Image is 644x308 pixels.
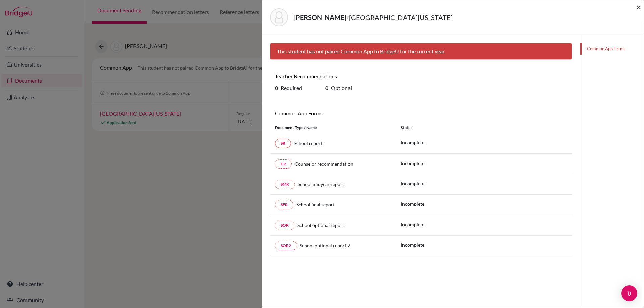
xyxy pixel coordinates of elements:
span: Counselor recommendation [294,161,353,167]
strong: [PERSON_NAME] [293,13,346,21]
span: School optional report 2 [300,243,350,248]
a: SOR2 [275,241,297,250]
p: Incomplete [401,160,424,167]
button: Close [636,3,641,11]
span: School final report [296,202,335,207]
div: Status [396,125,572,131]
p: Incomplete [401,221,424,228]
p: Incomplete [401,241,424,248]
span: School midyear report [298,181,344,187]
span: - [GEOGRAPHIC_DATA][US_STATE] [346,13,453,21]
span: Required [281,85,302,91]
a: SOR [275,221,294,230]
div: Open Intercom Messenger [621,285,637,301]
p: Incomplete [401,200,424,207]
p: Incomplete [401,180,424,187]
h6: Teacher Recommendations [275,73,416,79]
span: × [636,2,641,12]
a: SFR [275,200,293,209]
a: SMR [275,180,295,189]
span: Optional [331,85,352,91]
b: 0 [325,85,328,91]
p: Incomplete [401,139,424,146]
div: This student has not paired Common App to BridgeU for the current year. [270,43,572,60]
div: Document Type / Name [270,125,396,131]
a: CR [275,159,292,169]
span: School report [294,140,322,146]
span: School optional report [297,222,344,228]
b: 0 [275,85,278,91]
a: Common App Forms [580,43,644,55]
a: SR [275,139,291,148]
h6: Common App Forms [275,110,416,116]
